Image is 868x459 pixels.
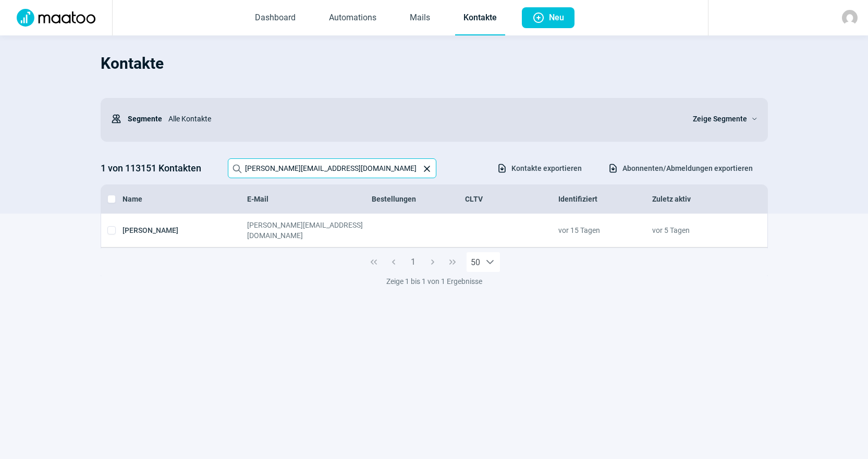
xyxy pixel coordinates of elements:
h3: 1 von 113151 Kontakten [101,160,217,177]
div: Zeige 1 bis 1 von 1 Ergebnisse [101,276,768,287]
div: Zuletz aktiv [652,194,745,204]
div: Name [123,194,247,204]
img: Logo [10,9,102,27]
div: vor 15 Tagen [558,220,652,241]
div: Bestellungen [372,194,465,204]
a: Mails [401,1,438,35]
span: Kontakte exportieren [511,160,582,177]
a: Automations [321,1,385,35]
div: vor 5 Tagen [652,220,745,241]
h1: Kontakte [101,46,768,81]
div: CLTV [465,194,558,204]
div: [PERSON_NAME][EMAIL_ADDRESS][DOMAIN_NAME] [247,220,372,241]
button: Kontakte exportieren [486,159,593,177]
div: E-Mail [247,194,372,204]
button: Abonnenten/Abmeldungen exportieren [597,159,764,177]
a: Kontakte [455,1,505,35]
span: Abonnenten/Abmeldungen exportieren [622,160,753,177]
span: Rows per page [467,252,480,272]
button: Page 1 [404,252,423,272]
span: Zeige Segmente [693,113,747,125]
img: avatar [842,10,858,26]
div: [PERSON_NAME] [123,220,247,241]
div: Alle Kontakte [162,108,680,129]
input: Search [228,158,436,178]
button: Neu [522,7,574,28]
span: Neu [549,7,564,28]
div: Identifiziert [558,194,652,204]
div: Segmente [111,108,162,129]
a: Dashboard [247,1,304,35]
